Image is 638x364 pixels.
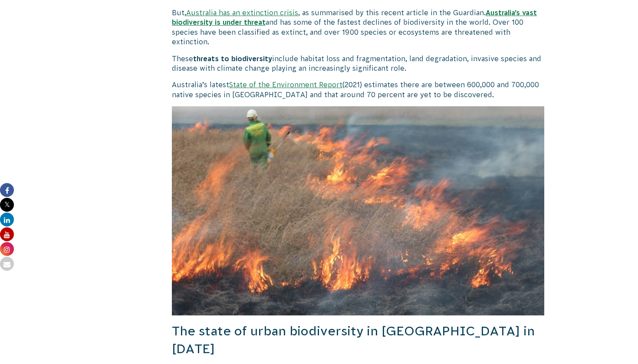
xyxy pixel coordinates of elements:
b: threats to biodiversity [193,55,272,62]
a: Australia has an extinction crisis [186,9,298,16]
p: But, , as summarised by this recent article in the Guardian. and has some of the fastest declines... [172,8,544,47]
p: These include habitat loss and fragmentation, land degradation, invasive species and disease with... [172,54,544,73]
img: man-in-green-jacket-standing-on-brown-rock-formation. [172,106,544,315]
p: Australia’s latest (2021) estimates there are between 600,000 and 700,000 native species in [GEOG... [172,80,544,99]
h3: The state of urban biodiversity in [GEOGRAPHIC_DATA] in [DATE] [172,322,544,357]
a: State of the Environment Report [229,81,342,89]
